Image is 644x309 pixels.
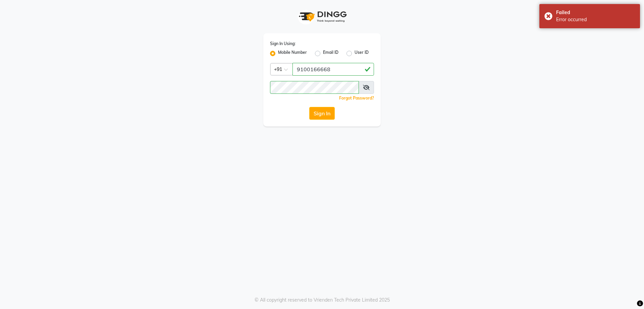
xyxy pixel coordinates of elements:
label: Mobile Number [278,49,307,57]
label: Email ID [323,49,338,57]
div: Error occurred [556,16,635,23]
div: Failed [556,9,635,16]
a: Forgot Password? [339,95,374,101]
button: Sign In [309,107,335,120]
input: Username [292,63,374,76]
input: Username [270,81,359,94]
label: User ID [355,49,369,57]
label: Sign In Using: [270,41,296,47]
img: logo1.svg [295,7,349,27]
